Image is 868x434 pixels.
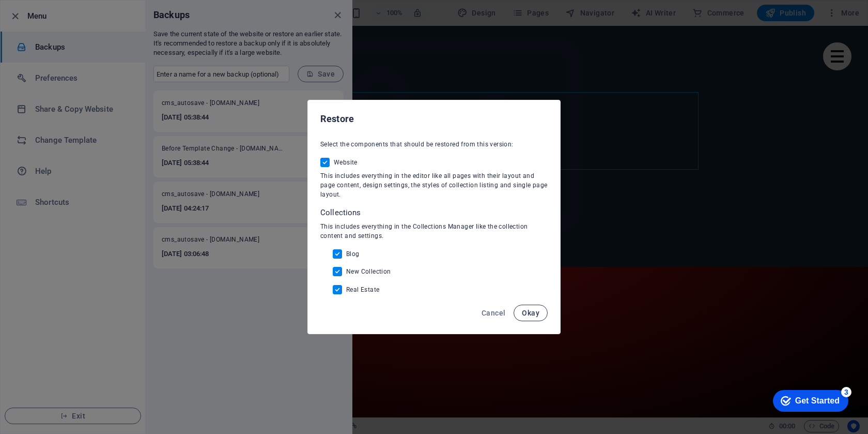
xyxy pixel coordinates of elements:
[30,11,75,21] div: Get Started
[76,2,87,12] div: 3
[320,113,548,125] h2: Restore
[320,141,514,148] span: Select the components that should be restored from this version:
[346,250,360,258] span: Blog
[320,172,548,198] span: This includes everything in the editor like all pages with their layout and page content, design ...
[346,286,379,294] span: Real Estate
[8,5,84,27] div: Get Started 3 items remaining, 40% complete
[514,305,548,321] button: Okay
[482,309,505,317] span: Cancel
[320,223,528,240] span: This includes everything in the Collections Manager like the collection content and settings.
[477,305,509,321] button: Cancel
[320,207,548,218] p: Collections
[346,267,391,276] span: New Collection
[522,309,539,317] span: Okay
[334,158,358,167] span: Website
